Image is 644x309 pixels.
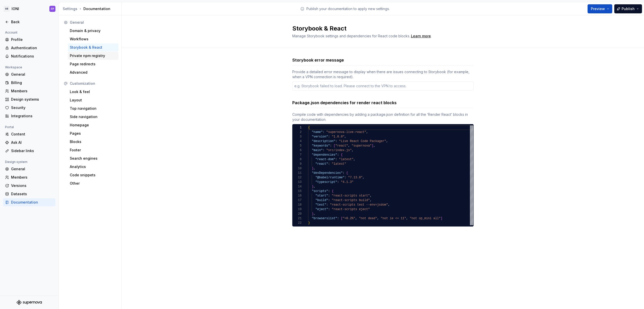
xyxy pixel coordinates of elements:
[68,121,118,129] a: Homepage
[315,162,328,166] span: "react"
[315,208,328,211] span: "eject"
[306,6,390,11] p: Publish your documentation to apply new settings.
[70,98,116,103] div: Layout
[3,124,16,130] div: Portal
[3,173,55,181] a: Members
[293,166,302,171] div: 10
[68,104,118,113] a: Top navigation
[622,6,635,11] span: Publish
[11,19,53,24] div: Back
[342,171,344,175] span: :
[68,113,118,121] a: Side navigation
[330,203,388,207] span: "react-scripts test --env=jsdom"
[68,60,118,68] a: Page redirects
[293,134,302,139] div: 3
[293,148,302,153] div: 6
[332,162,346,166] span: "latest"
[68,179,118,187] a: Other
[11,132,53,137] div: Content
[70,131,116,136] div: Pages
[315,180,337,184] span: "typescript"
[312,171,342,175] span: "devDependencies"
[70,20,116,25] div: General
[11,80,53,85] div: Billing
[332,199,370,202] span: "react-scripts build"
[344,176,346,179] span: :
[68,154,118,162] a: Search engines
[11,89,53,94] div: Members
[11,97,53,102] div: Design systems
[3,64,24,70] div: Workspace
[293,153,302,157] div: 7
[68,171,118,179] a: Code snippets
[293,216,302,221] div: 21
[377,217,379,220] span: ,
[315,199,328,202] span: "build"
[3,130,55,138] a: Content
[11,114,53,119] div: Integrations
[68,52,118,60] a: Private npm registry
[312,217,337,220] span: "browserslist"
[11,54,53,59] div: Notifications
[588,4,612,13] button: Preview
[3,18,55,26] a: Back
[70,89,116,94] div: Look & feel
[312,149,323,152] span: "main"
[332,208,370,211] span: "react-scripts eject"
[70,164,116,169] div: Analytics
[70,156,116,161] div: Search engines
[11,37,53,42] div: Profile
[3,138,55,147] a: Ask AI
[344,135,346,138] span: ,
[17,300,42,305] svg: Supernova Logo
[359,217,377,220] span: "not dead"
[292,112,474,122] div: Compile code with dependencies by adding a package.json definition for all the ‘Render React’ blo...
[292,69,474,79] div: Provide a detailed error message to display when there are issues connecting to Storybook (for ex...
[293,125,302,130] div: 1
[370,194,371,198] span: ,
[411,34,431,39] a: Learn more
[406,217,408,220] span: ,
[332,135,344,138] span: "1.0.0"
[348,176,363,179] span: "7.13.8"
[312,144,330,148] span: "keywords"
[11,45,53,50] div: Authentication
[3,36,55,44] a: Profile
[312,153,337,157] span: "dependencies"
[313,185,315,188] span: ,
[332,189,333,193] span: {
[293,162,302,166] div: 9
[293,184,302,189] div: 14
[11,105,53,110] div: Security
[293,189,302,193] div: 15
[373,144,375,148] span: ,
[315,158,335,161] span: "react-dom"
[68,27,118,35] a: Domain & privacy
[312,167,313,170] span: }
[293,175,302,180] div: 12
[293,144,302,148] div: 5
[293,139,302,144] div: 4
[63,6,77,11] div: Settings
[3,44,55,52] a: Authentication
[11,183,53,188] div: Versions
[293,198,302,203] div: 17
[292,100,397,106] h3: Package.json dependencies for render react blocks
[312,135,328,138] span: "version"
[70,173,116,178] div: Code snippets
[333,144,335,148] span: [
[11,200,53,205] div: Documentation
[328,135,330,138] span: :
[341,217,342,220] span: [
[51,7,54,11] div: FP
[326,149,352,152] span: "src/index.js"
[308,221,310,225] span: }
[293,203,302,207] div: 18
[591,6,605,11] span: Preview
[335,158,337,161] span: :
[292,24,468,33] h2: Storybook & React
[323,130,324,134] span: :
[3,70,55,78] a: General
[1,3,57,14] button: ORIONIFP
